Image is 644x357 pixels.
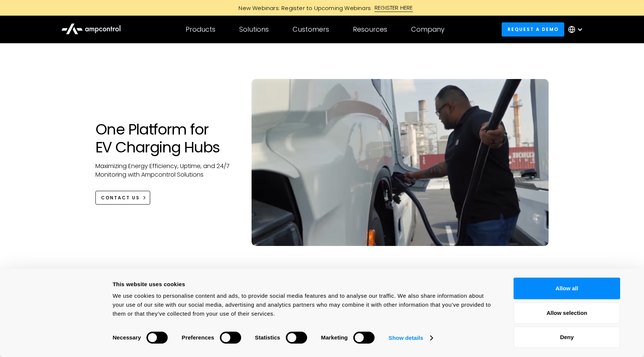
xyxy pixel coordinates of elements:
a: Request a demo [502,22,564,36]
a: Show details [389,332,433,344]
div: REGISTER HERE [375,4,413,12]
p: Maximizing Energy Efficiency, Uptime, and 24/7 Monitoring with Ampcontrol Solutions [95,162,237,179]
div: Resources [353,25,387,34]
div: Company [411,25,445,34]
div: Products [186,25,215,34]
strong: Marketing [321,334,348,341]
div: Customers [293,25,329,34]
div: Solutions [239,25,269,34]
button: Allow all [514,278,620,299]
strong: Statistics [255,334,280,341]
a: New Webinars: Register to Upcoming WebinarsREGISTER HERE [154,4,490,12]
button: Deny [514,326,620,348]
strong: Preferences [182,334,214,341]
strong: Necessary [113,334,141,341]
div: CONTACT US [101,195,140,201]
h1: One Platform for EV Charging Hubs [95,120,237,156]
a: CONTACT US [95,191,150,205]
button: Allow selection [514,302,620,324]
div: This website uses cookies [113,280,497,289]
div: We use cookies to personalise content and ads, to provide social media features and to analyse ou... [113,291,497,318]
div: New Webinars: Register to Upcoming Webinars [231,4,375,12]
